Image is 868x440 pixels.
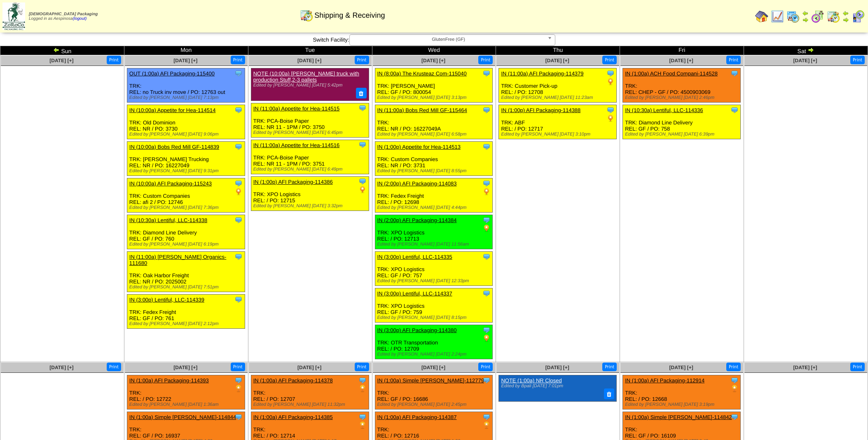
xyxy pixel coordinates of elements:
[49,58,73,63] span: [DATE] [+]
[377,290,452,297] a: IN (3:00p) Lentiful, LLC-114337
[129,95,245,100] div: Edited by [PERSON_NAME] [DATE] 7:13pm
[852,10,865,23] img: calendarcustomer.gif
[129,180,212,187] a: IN (10:00a) AFI Packaging-115243
[231,56,245,64] button: Print
[253,83,364,88] div: Edited by [PERSON_NAME] [DATE] 5:42pm
[127,142,245,176] div: TRK: [PERSON_NAME] Trucking REL: NR / PO: 16227049
[625,95,740,100] div: Edited by [PERSON_NAME] [DATE] 2:46pm
[377,144,461,150] a: IN (1:00p) Appetite for Hea-114513
[297,365,321,370] span: [DATE] [+]
[482,289,491,297] img: Tooltip
[234,295,243,304] img: Tooltip
[482,187,491,196] img: PO
[129,321,245,326] div: Edited by [PERSON_NAME] [DATE] 2:12pm
[234,384,243,393] img: PO
[482,253,491,261] img: Tooltip
[842,16,849,23] img: arrowright.gif
[297,58,321,63] a: [DATE] [+]
[482,334,491,342] img: PO
[421,365,445,370] a: [DATE] [+]
[625,377,704,384] a: IN (1:00a) AFI Packaging-112914
[377,95,493,100] div: Edited by [PERSON_NAME] [DATE] 3:13pm
[807,47,814,53] img: arrowright.gif
[375,375,493,410] div: TRK: REL: GF / PO: 16686
[625,107,703,113] a: IN (10:30a) Lentiful, LLC-114336
[173,365,197,370] span: [DATE] [+]
[129,297,204,303] a: IN (3:00p) Lentiful, LLC-114339
[377,414,457,420] a: IN (1:00a) AFI Packaging-114387
[353,35,544,44] span: GlutenFree (GF)
[53,47,60,53] img: arrowleft.gif
[377,254,452,260] a: IN (3:00p) Lentiful, LLC-114335
[253,70,359,83] a: NOTE (10:00a) [PERSON_NAME] truck with production Stuff,2-3 pallets
[499,105,617,139] div: TRK: ABF REL: / PO: 12717
[501,377,562,384] a: NOTE (1:00a) NR Closed
[234,187,243,196] img: PO
[501,384,612,389] div: Edited by Bpali [DATE] 7:01pm
[625,402,740,407] div: Edited by [PERSON_NAME] [DATE] 3:19pm
[129,217,207,223] a: IN (10:30a) Lentiful, LLC-114338
[358,104,367,112] img: Tooltip
[842,10,849,16] img: arrowleft.gif
[377,377,484,384] a: IN (1:00a) Simple [PERSON_NAME]-112779
[375,142,493,176] div: TRK: Custom Companies REL: NR / PO: 3731
[129,254,227,266] a: IN (11:00a) [PERSON_NAME] Organics-111680
[129,402,245,407] div: Edited by [PERSON_NAME] [DATE] 1:36am
[602,56,617,64] button: Print
[620,46,744,55] td: Fri
[129,107,216,113] a: IN (10:00a) Appetite for Hea-114514
[253,204,369,208] div: Edited by [PERSON_NAME] [DATE] 3:32pm
[253,105,340,112] a: IN (11:00a) Appetite for Hea-114515
[606,114,615,122] img: PO
[358,421,367,429] img: PO
[231,363,245,371] button: Print
[793,365,817,370] span: [DATE] [+]
[377,205,493,210] div: Edited by [PERSON_NAME] [DATE] 4:44pm
[625,132,740,137] div: Edited by [PERSON_NAME] [DATE] 6:39pm
[482,216,491,224] img: Tooltip
[501,107,580,113] a: IN (1:00p) AFI Packaging-114388
[499,68,617,103] div: TRK: Customer Pick-up REL: / PO: 12708
[0,46,124,55] td: Sun
[356,88,367,98] button: Delete Note
[127,178,245,213] div: TRK: Custom Companies REL: afi 2 / PO: 12746
[496,46,620,55] td: Thu
[482,224,491,232] img: PO
[545,365,569,370] span: [DATE] [+]
[251,103,369,137] div: TRK: PCA-Boise Paper REL: NR 11 - 1PM / PO: 3750
[625,70,718,77] a: IN (1:00a) ACH Food Compani-114528
[251,375,369,410] div: TRK: REL: / PO: 12707
[234,413,243,421] img: Tooltip
[377,107,467,113] a: IN (11:00a) Bobs Red Mill GF-115464
[129,377,209,384] a: IN (1:00a) AFI Packaging-114393
[358,384,367,393] img: PO
[358,185,367,194] img: PO
[730,384,739,393] img: PO
[606,77,615,86] img: PO
[234,143,243,151] img: Tooltip
[501,70,583,77] a: IN (11:00a) AFI Packaging-114379
[726,56,741,64] button: Print
[253,179,333,185] a: IN (1:00p) AFI Packaging-114386
[482,179,491,187] img: Tooltip
[850,56,865,64] button: Print
[253,377,333,384] a: IN (1:00a) AFI Packaging-114378
[29,12,98,16] span: [DEMOGRAPHIC_DATA] Packaging
[375,215,493,249] div: TRK: XPO Logistics REL: / PO: 12713
[501,95,616,100] div: Edited by [PERSON_NAME] [DATE] 11:23am
[623,375,741,410] div: TRK: REL: / PO: 12668
[248,46,372,55] td: Tue
[127,375,245,410] div: TRK: REL: / PO: 12722
[377,180,457,187] a: IN (2:00p) AFI Packaging-114083
[375,252,493,286] div: TRK: XPO Logistics REL: GF / PO: 757
[377,169,493,173] div: Edited by [PERSON_NAME] [DATE] 8:55pm
[234,376,243,384] img: Tooltip
[234,179,243,187] img: Tooltip
[604,389,615,399] button: Delete Note
[827,10,840,23] img: calendarinout.gif
[127,295,245,329] div: TRK: Fedex Freight REL: GF / PO: 761
[234,69,243,77] img: Tooltip
[377,132,493,137] div: Edited by [PERSON_NAME] [DATE] 6:58pm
